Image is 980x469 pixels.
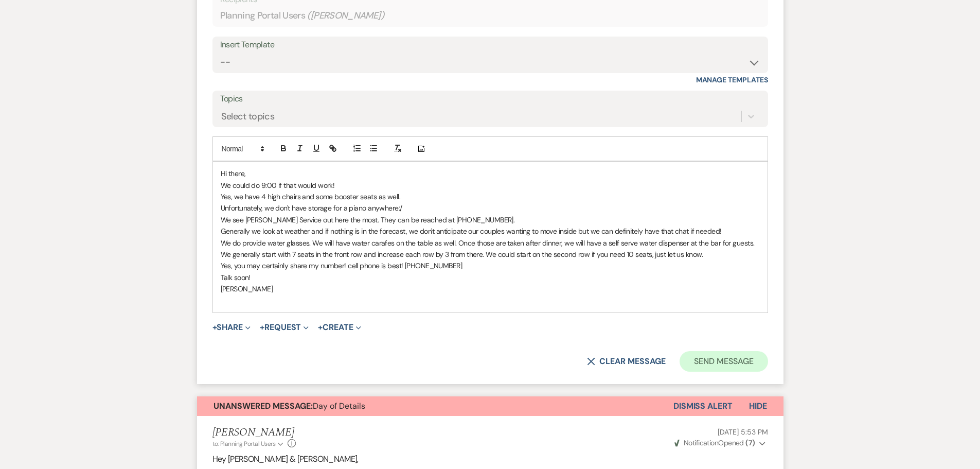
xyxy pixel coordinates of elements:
button: Request [260,323,309,332]
button: Clear message [587,357,665,366]
button: Share [212,323,251,332]
span: Notification [684,438,718,447]
h5: [PERSON_NAME] [212,426,296,439]
strong: ( 7 ) [745,438,755,447]
p: We do provide water glasses. We will have water carafes on the table as well. Once those are take... [221,237,760,249]
a: Manage Templates [696,75,768,84]
span: Opened [674,438,755,447]
label: Topics [220,92,760,107]
span: + [260,323,264,332]
span: Hide [749,401,767,411]
p: Generally we look at weather and if nothing is in the forecast, we don't anticipate our couples w... [221,225,760,237]
button: Send Message [680,351,768,372]
div: Planning Portal Users [220,6,760,26]
p: Yes, you may certainly share my number! cell phone is best! [PHONE_NUMBER] [221,260,760,271]
p: Talk soon! [221,272,760,283]
p: Unfortunately, we don't have storage for a piano anywhere:/ [221,202,760,214]
button: to: Planning Portal Users [212,439,286,448]
span: Day of Details [213,401,365,411]
p: Hi there, [221,168,760,179]
button: Dismiss Alert [673,396,733,416]
span: [DATE] 5:53 PM [718,427,768,437]
span: + [212,323,217,332]
p: Yes, we have 4 high chairs and some booster seats as well. [221,191,760,202]
p: Hey [PERSON_NAME] & [PERSON_NAME], [212,453,768,466]
div: Select topics [221,110,275,124]
p: [PERSON_NAME] [221,283,760,294]
p: We see [PERSON_NAME] Service out here the most. They can be reached at [PHONE_NUMBER]. [221,214,760,225]
p: We generally start with 7 seats in the front row and increase each row by 3 from there. We could ... [221,249,760,260]
button: Unanswered Message:Day of Details [197,396,673,416]
button: Hide [733,396,783,416]
button: Create [318,323,361,332]
div: Insert Template [220,38,760,53]
button: NotificationOpened (7) [673,438,768,448]
p: We could do 9:00 if that would work! [221,180,760,191]
span: ( [PERSON_NAME] ) [307,9,384,23]
strong: Unanswered Message: [213,401,313,411]
span: + [318,323,323,332]
span: to: Planning Portal Users [212,440,276,448]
